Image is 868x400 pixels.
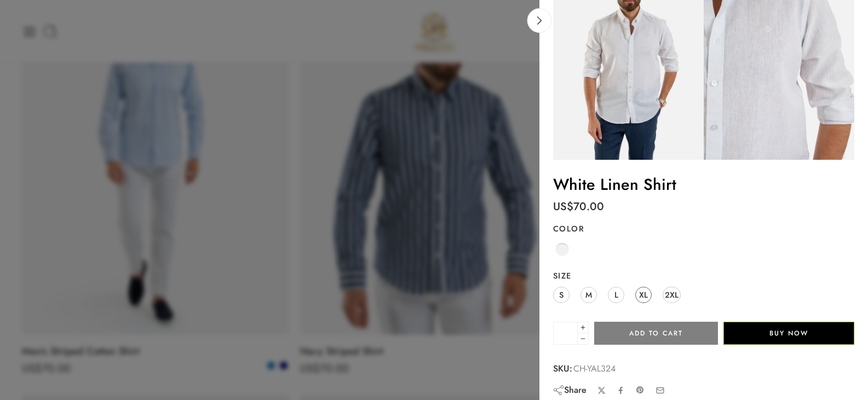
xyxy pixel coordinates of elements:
button: Buy Now [723,322,854,345]
span: L [614,287,618,302]
span: M [585,287,592,302]
input: Product quantity [553,322,578,345]
a: Email to your friends [656,386,665,395]
bdi: 70.00 [553,199,604,215]
span: 2XL [665,287,679,302]
button: Add to cart [594,322,718,345]
a: Pin on Pinterest [636,386,645,395]
a: Share on Facebook [617,386,625,395]
span: XL [639,287,648,302]
a: XL [635,287,652,303]
span: CH-YAL324 [573,361,616,376]
strong: SKU: [553,361,572,376]
a: Share on X [597,386,606,395]
div: Share [553,384,587,396]
span: US$ [553,199,573,215]
label: Color [553,223,854,234]
span: S [559,287,564,302]
a: 2XL [663,287,681,303]
a: M [580,287,597,303]
a: White Linen Shirt [553,173,676,196]
a: L [608,287,624,303]
label: Size [553,270,854,281]
a: S [553,287,570,303]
